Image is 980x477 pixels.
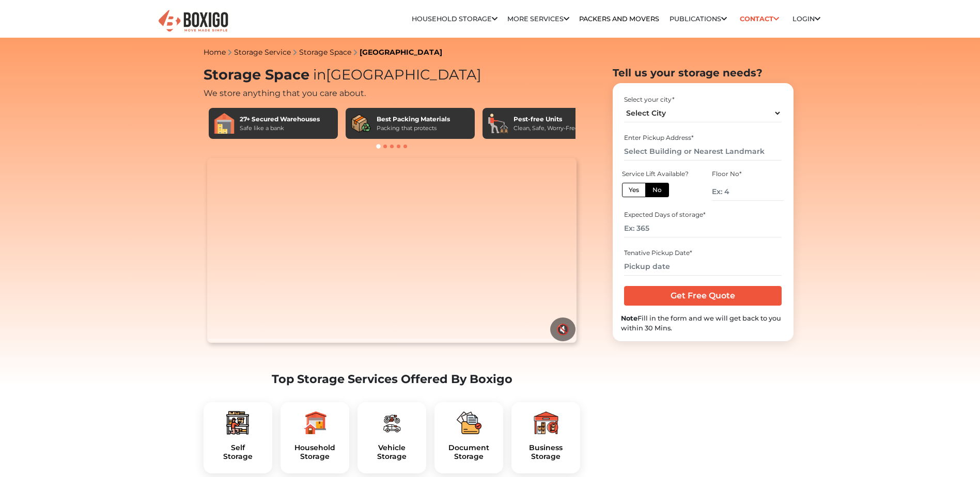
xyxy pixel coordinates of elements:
[289,443,341,461] a: HouseholdStorage
[234,47,291,57] a: Storage Service
[240,124,320,133] div: Safe like a bank
[214,113,235,134] img: 27+ Secured Warehouses
[534,410,558,435] img: boxigo_packers_and_movers_plan
[157,9,229,34] img: Boxigo
[622,169,693,179] div: Service Lift Available?
[289,443,341,461] h5: Household Storage
[240,115,320,124] div: 27+ Secured Warehouses
[204,88,366,98] span: We store anything that you care about.
[366,443,418,461] h5: Vehicle Storage
[520,443,572,461] h5: Business Storage
[624,286,782,306] input: Get Free Quote
[313,66,326,83] span: in
[377,124,450,133] div: Packing that protects
[309,66,481,83] span: [GEOGRAPHIC_DATA]
[624,95,782,104] div: Select your city
[207,158,577,343] video: Your browser does not support the video tag.
[550,317,575,341] button: 🔇
[412,15,497,23] a: Household Storage
[488,113,508,134] img: Pest-free Units
[514,115,579,124] div: Pest-free Units
[624,142,782,161] input: Select Building or Nearest Landmark
[712,183,783,201] input: Ex: 4
[360,47,442,57] a: [GEOGRAPHIC_DATA]
[579,15,659,23] a: Packers and Movers
[613,67,794,79] h2: Tell us your storage needs?
[624,219,782,237] input: Ex: 365
[443,443,495,461] h5: Document Storage
[624,133,782,142] div: Enter Pickup Address
[624,248,782,258] div: Tenative Pickup Date
[792,15,820,23] a: Login
[351,113,371,134] img: Best Packing Materials
[514,124,579,133] div: Clean, Safe, Worry-Free
[379,410,404,435] img: boxigo_packers_and_movers_plan
[507,15,569,23] a: More services
[622,183,646,197] label: Yes
[624,210,782,219] div: Expected Days of storage
[645,183,669,197] label: No
[204,372,581,386] h2: Top Storage Services Offered By Boxigo
[670,15,727,23] a: Publications
[366,443,418,461] a: VehicleStorage
[377,115,450,124] div: Best Packing Materials
[302,410,327,435] img: boxigo_packers_and_movers_plan
[621,313,785,333] div: Fill in the form and we will get back to you within 30 Mins.
[520,443,572,461] a: BusinessStorage
[225,410,250,435] img: boxigo_packers_and_movers_plan
[624,258,782,276] input: Pickup date
[443,443,495,461] a: DocumentStorage
[737,11,783,27] a: Contact
[457,410,481,435] img: boxigo_packers_and_movers_plan
[621,314,637,322] b: Note
[204,67,581,84] h1: Storage Space
[712,169,783,179] div: Floor No
[212,443,264,461] a: SelfStorage
[212,443,264,461] h5: Self Storage
[299,47,351,57] a: Storage Space
[204,47,226,57] a: Home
